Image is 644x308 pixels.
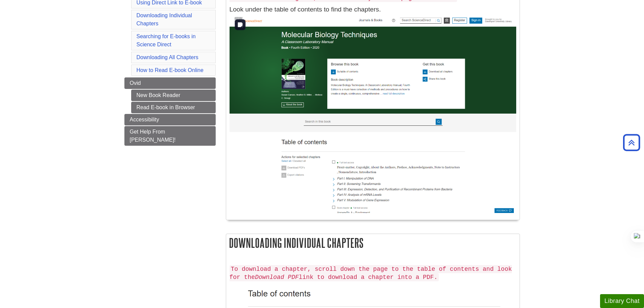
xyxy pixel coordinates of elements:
[255,274,299,281] em: Download PDF
[137,33,196,47] a: Searching for E-books in Science Direct
[131,102,216,113] a: Read E-book in Browser
[226,234,520,252] h2: Downloading Individual Chapters
[130,117,159,122] span: Accessibility
[124,126,216,146] a: Get Help From [PERSON_NAME]!
[137,67,204,73] a: How to Read E-book Online
[130,129,176,143] span: Get Help From [PERSON_NAME]!
[131,90,216,101] a: New Book Reader
[124,77,216,89] a: Ovid
[600,294,644,308] button: Library Chat
[230,15,516,213] img: ebook
[124,114,216,125] a: Accessibility
[621,138,642,147] a: Back to Top
[230,265,512,281] code: To download a chapter, scroll down the page to the table of contents and look for the link to dow...
[130,80,141,86] span: Ovid
[137,13,192,26] a: Downloading Individual Chapters
[137,54,198,60] a: Downloading All Chapters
